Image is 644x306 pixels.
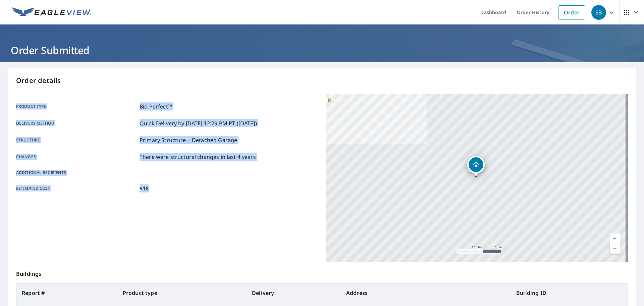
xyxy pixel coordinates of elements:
th: Building ID [511,283,628,302]
p: There were structural changes in last 4 years [140,153,256,161]
img: EV Logo [12,7,91,17]
th: Delivery [247,283,341,302]
th: Report # [16,283,117,302]
p: Product type [16,102,137,111]
p: Buildings [16,262,628,283]
th: Address [341,283,511,302]
a: Current Level 17, Zoom Out [610,244,620,254]
th: Product type [117,283,247,302]
p: Estimated cost [16,184,137,192]
p: $18 [140,184,149,192]
p: Additional recipients [16,170,137,176]
h1: Order Submitted [8,43,636,57]
p: Bid Perfect™ [140,102,172,111]
p: Quick Delivery by [DATE] 12:29 PM PT ([DATE]) [140,119,257,127]
p: Changes [16,153,137,161]
p: Order details [16,76,628,86]
div: SB [591,5,606,20]
a: Current Level 17, Zoom In [610,233,620,244]
p: Delivery method [16,119,137,127]
div: Dropped pin, building 1, Residential property, 8 Van Cleave Ln Walnut Creek, CA 94596 [467,156,485,177]
p: Primary Structure + Detached Garage [140,136,237,144]
a: Order [558,5,585,19]
p: Structure [16,136,137,144]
